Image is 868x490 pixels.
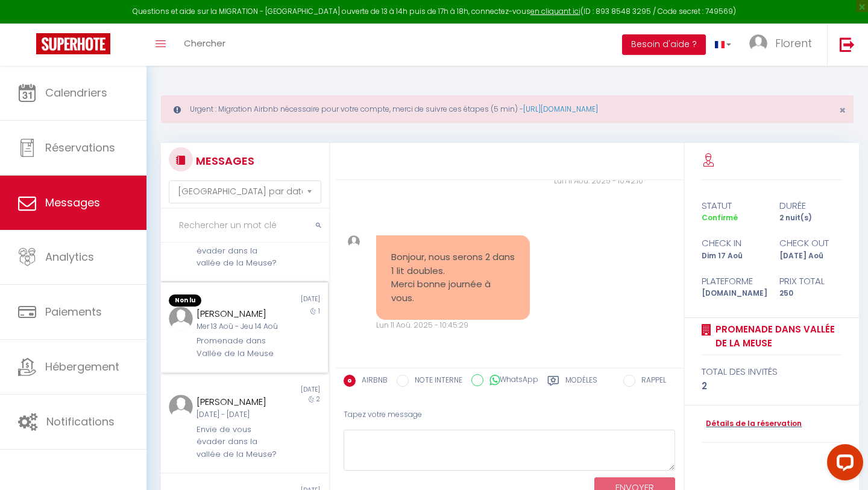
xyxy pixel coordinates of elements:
[197,232,278,269] div: Envie de vous évader dans la vallée de la Meuse?
[565,375,597,390] label: Modèles
[161,209,329,243] input: Rechercher un mot clé
[175,24,234,66] a: Chercher
[344,400,676,430] div: Tapez votre message
[740,24,827,66] a: ... Florent
[530,6,580,16] a: en cliquant ici
[817,439,868,490] iframe: LiveChat chat widget
[348,235,360,248] img: ...
[523,104,598,114] a: [URL][DOMAIN_NAME]
[184,37,225,49] span: Chercher
[356,375,388,388] label: AIRBNB
[244,385,327,395] div: [DATE]
[161,95,854,123] div: Urgent : Migration Airbnb nécessaire pour votre compte, merci de suivre ces étapes (5 min) -
[772,236,849,250] div: check out
[772,199,849,213] div: durée
[772,212,849,224] div: 2 nuit(s)
[702,379,841,393] div: 2
[702,212,738,223] span: Confirmé
[45,249,94,264] span: Analytics
[839,103,846,118] span: ×
[635,375,666,388] label: RAPPEL
[197,321,278,332] div: Mer 13 Aoû - Jeu 14 Aoû
[197,335,278,360] div: Promenade dans Vallée de la Meuse
[839,105,846,116] button: Close
[694,274,772,288] div: Plateforme
[772,250,849,262] div: [DATE] Aoû
[45,140,115,155] span: Réservations
[775,36,812,51] span: Florent
[694,199,772,213] div: statut
[46,414,115,429] span: Notifications
[711,322,841,351] a: Promenade dans Vallée de la Meuse
[318,307,320,316] span: 1
[169,307,193,331] img: ...
[749,34,767,52] img: ...
[45,195,100,210] span: Messages
[702,418,802,430] a: Détails de la réservation
[197,395,278,409] div: [PERSON_NAME]
[197,307,278,321] div: [PERSON_NAME]
[45,359,119,374] span: Hébergement
[169,395,193,419] img: ...
[244,294,327,307] div: [DATE]
[316,395,320,404] span: 2
[376,320,530,331] div: Lun 11 Aoû. 2025 - 10:45:29
[702,364,841,379] div: total des invités
[45,85,107,100] span: Calendriers
[45,304,102,319] span: Paiements
[772,274,849,288] div: Prix total
[193,147,254,174] h3: MESSAGES
[489,176,643,187] div: Lun 11 Aoû. 2025 - 10:42:10
[840,37,855,52] img: logout
[694,250,772,262] div: Dim 17 Aoû
[622,34,706,55] button: Besoin d'aide ?
[409,375,462,388] label: NOTE INTERNE
[197,409,278,421] div: [DATE] - [DATE]
[36,33,110,54] img: Super Booking
[694,288,772,299] div: [DOMAIN_NAME]
[483,374,538,387] label: WhatsApp
[169,294,201,307] span: Non lu
[694,236,772,250] div: check in
[391,250,515,305] pre: Bonjour, nous serons 2 dans 1 lit doubles. Merci bonne journée à vous.
[197,424,278,460] div: Envie de vous évader dans la vallée de la Meuse?
[772,288,849,299] div: 250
